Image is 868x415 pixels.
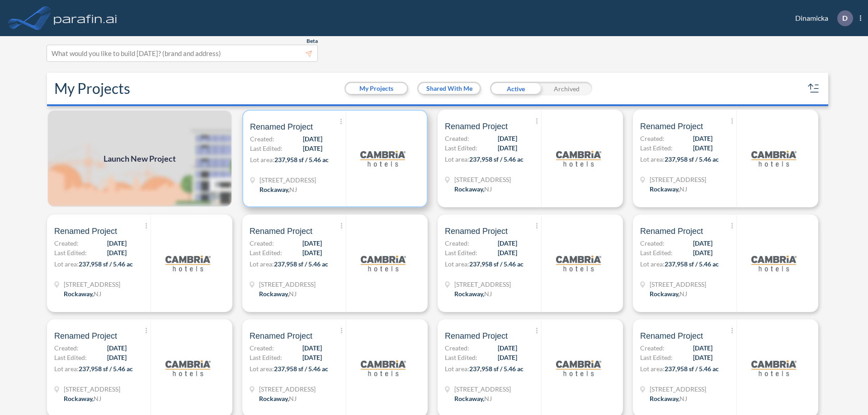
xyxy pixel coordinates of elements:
[54,343,79,353] span: Created:
[250,226,312,237] span: Renamed Project
[302,248,322,257] span: [DATE]
[807,81,821,96] button: sort
[445,134,469,143] span: Created:
[107,238,127,248] span: [DATE]
[445,143,477,153] span: Last Edited:
[640,365,665,373] span: Lot area:
[640,143,673,153] span: Last Edited:
[259,289,297,298] div: Rockaway, NJ
[469,365,524,373] span: 237,958 sf / 5.46 ac
[361,345,406,391] img: logo
[445,343,469,353] span: Created:
[47,110,232,207] img: add
[64,384,120,394] span: 321 Mt Hope Ave
[289,395,297,402] span: NJ
[445,155,469,163] span: Lot area:
[419,83,480,94] button: Shared With Me
[250,260,274,268] span: Lot area:
[445,238,469,248] span: Created:
[650,290,679,298] span: Rockaway ,
[640,260,665,268] span: Lot area:
[445,248,477,257] span: Last Edited:
[250,343,274,353] span: Created:
[454,290,484,298] span: Rockaway ,
[640,155,665,163] span: Lot area:
[490,82,541,95] div: Active
[54,365,79,373] span: Lot area:
[454,384,511,394] span: 321 Mt Hope Ave
[454,175,511,184] span: 321 Mt Hope Ave
[54,238,79,248] span: Created:
[360,136,406,181] img: logo
[484,185,492,193] span: NJ
[259,175,316,185] span: 321 Mt Hope Ave
[54,80,130,97] h2: My Projects
[640,353,673,362] span: Last Edited:
[693,238,712,248] span: [DATE]
[64,395,94,402] span: Rockaway ,
[250,331,312,341] span: Renamed Project
[54,260,79,268] span: Lot area:
[250,353,282,362] span: Last Edited:
[640,134,665,143] span: Created:
[165,241,211,286] img: logo
[361,241,406,286] img: logo
[250,144,283,153] span: Last Edited:
[54,331,117,341] span: Renamed Project
[650,289,687,298] div: Rockaway, NJ
[259,186,289,193] span: Rockaway ,
[556,345,601,391] img: logo
[640,121,703,132] span: Renamed Project
[693,143,712,153] span: [DATE]
[679,290,687,298] span: NJ
[640,331,703,341] span: Renamed Project
[679,395,687,402] span: NJ
[469,155,524,163] span: 237,958 sf / 5.46 ac
[259,280,316,289] span: 321 Mt Hope Ave
[650,395,679,402] span: Rockaway ,
[259,290,289,298] span: Rockaway ,
[64,289,101,298] div: Rockaway, NJ
[274,156,329,163] span: 237,958 sf / 5.46 ac
[556,136,601,181] img: logo
[650,184,687,194] div: Rockaway, NJ
[650,280,706,289] span: 321 Mt Hope Ave
[454,280,511,289] span: 321 Mt Hope Ave
[104,153,176,165] span: Launch New Project
[250,365,274,373] span: Lot area:
[107,248,127,257] span: [DATE]
[640,226,703,237] span: Renamed Project
[64,394,101,403] div: Rockaway, NJ
[54,226,117,237] span: Renamed Project
[751,241,797,286] img: logo
[307,37,318,45] span: Beta
[650,394,687,403] div: Rockaway, NJ
[445,121,508,132] span: Renamed Project
[250,134,274,144] span: Created:
[79,260,133,268] span: 237,958 sf / 5.46 ac
[782,10,861,26] div: Dinamicka
[107,353,127,362] span: [DATE]
[445,353,477,362] span: Last Edited:
[650,185,679,193] span: Rockaway ,
[52,9,119,27] img: logo
[289,290,297,298] span: NJ
[64,290,94,298] span: Rockaway ,
[469,260,524,268] span: 237,958 sf / 5.46 ac
[259,185,297,194] div: Rockaway, NJ
[454,395,484,402] span: Rockaway ,
[445,226,508,237] span: Renamed Project
[640,248,673,257] span: Last Edited:
[693,353,712,362] span: [DATE]
[54,353,87,362] span: Last Edited:
[94,290,101,298] span: NJ
[454,184,492,194] div: Rockaway, NJ
[498,238,517,248] span: [DATE]
[54,248,87,257] span: Last Edited:
[454,289,492,298] div: Rockaway, NJ
[274,365,328,373] span: 237,958 sf / 5.46 ac
[484,290,492,298] span: NJ
[259,384,316,394] span: 321 Mt Hope Ave
[751,345,797,391] img: logo
[289,186,297,193] span: NJ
